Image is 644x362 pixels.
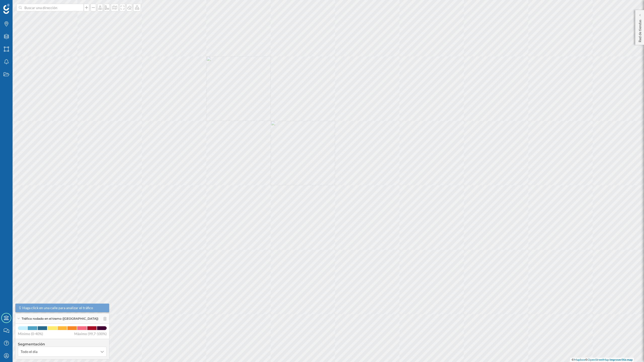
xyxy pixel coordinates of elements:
span: Máximo (99,7-100%) [74,331,107,336]
h4: Segmentación [18,342,107,347]
span: Mínimo (0-40%) [18,331,43,336]
span: Soporte [10,4,28,8]
p: Red de tiendas [637,18,642,42]
a: Mapbox [574,358,585,361]
a: Improve this map [610,358,633,361]
div: © © [570,358,634,362]
span: Haga click en una calle para analizar el tráfico [22,305,93,310]
img: Geoblink Logo [3,4,10,14]
a: OpenStreetMap [588,358,609,361]
span: Tráfico rodado en el tramo ([GEOGRAPHIC_DATA]) [22,316,98,321]
span: Todo el día [21,349,37,354]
